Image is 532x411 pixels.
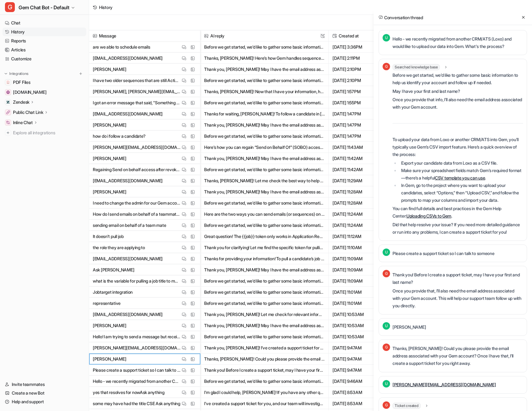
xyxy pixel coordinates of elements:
[93,298,121,309] p: representative
[331,320,382,331] span: [DATE] 10:53AM
[331,197,382,209] span: [DATE] 11:28AM
[204,320,325,331] button: Thank you, [PERSON_NAME]! May I have the email address associated with your Gem account?
[79,71,83,76] img: menu_add.svg
[13,99,29,105] p: Zendesk
[93,331,180,342] p: Hello! I am trying to send a message but receive an error.
[204,119,325,131] button: Thank you, [PERSON_NAME]! May I have the email address associated with your Gem account?
[93,186,126,197] p: [PERSON_NAME]
[204,298,325,309] button: Before we get started, we’d like to gather some basic information to help us identify your accoun...
[93,197,180,209] p: I need to change the admin for our Gem account
[93,75,180,86] p: I have two older sequences that are still Active and all the others are Completed in status. How ...
[331,41,382,53] span: [DATE] 3:36PM
[13,79,30,85] span: PDF Files
[331,287,382,298] span: [DATE] 11:01AM
[93,164,180,175] p: Regaining Send on behalf access after revoked
[93,97,180,108] p: I got an error message that said, "Something went wrong, check your API permissions" when I tried...
[93,108,163,119] p: [EMAIL_ADDRESS][DOMAIN_NAME]
[204,209,325,220] button: Here are the two ways you can send emails (or sequences) on behalf of a teammate using Gem: 1. Se...
[399,159,523,167] li: Export your candidate data from Loxo as a CSV file.
[331,220,382,231] span: [DATE] 11:24AM
[6,90,10,94] img: status.gem.com
[393,221,523,236] p: Did that help resolve your issue? If you need more detailed guidance or run into any problems, I ...
[204,253,325,264] button: Thanks for providing your information! To pull a candidate’s job title into your messages in Gem,...
[5,2,15,12] span: G
[331,253,382,264] span: [DATE] 11:09AM
[2,54,86,63] a: Customize
[204,242,325,253] button: Thank you for clarifying! Let me find the specific token for pulling the role a candidate is appl...
[93,342,180,353] p: [PERSON_NAME][EMAIL_ADDRESS][DOMAIN_NAME]
[204,197,325,209] button: Before we get started, we’d like to gather some basic information to help us identify your accoun...
[93,41,150,53] p: are we able to schedule emails
[9,71,28,76] p: Integrations
[393,64,440,70] span: Searched knowledge base
[204,342,325,353] button: Thank you, [PERSON_NAME]! I’ve created a support ticket for you so our team can follow up and ass...
[204,86,325,97] button: Thanks, [PERSON_NAME]! Now that I have your information, here’s what could be causing the “Someth...
[406,213,451,218] a: Uploading CSVs to Gem
[203,30,326,41] span: AI reply
[2,28,86,36] a: History
[92,30,198,41] span: Message
[93,353,126,365] p: [PERSON_NAME]
[393,250,495,257] p: Please create a support ticket so I can talk to someone
[379,14,423,21] h2: Conversation thread
[331,331,382,342] span: [DATE] 10:53AM
[204,387,325,398] button: I'm glad I could help, [PERSON_NAME]! If you have any other questions or need further support in ...
[93,64,126,75] p: [PERSON_NAME]
[93,209,180,220] p: How do I send emails on behalf of a teammate?
[204,331,325,342] button: Before we get started, we’d like to gather some basic information to help us identify your accoun...
[2,37,86,45] a: Reports
[6,121,10,124] img: Inline Chat
[399,182,523,204] li: In Gem, go to the project where you want to upload your candidates, select “Options,” then “Uploa...
[93,264,134,275] p: Ask [PERSON_NAME]
[6,110,10,114] img: Public Chat Link
[13,89,46,95] span: [DOMAIN_NAME]
[331,119,382,131] span: [DATE] 1:47PM
[93,275,180,287] p: what is the variable for pulling a job title to messags
[331,53,382,64] span: [DATE] 2:11PM
[383,249,390,256] span: U
[331,365,382,376] span: [DATE] 9:47AM
[2,128,86,137] a: Explore all integrations
[331,131,382,142] span: [DATE] 1:47PM
[13,128,84,138] span: Explore all integrations
[93,220,166,231] p: sending email on behalf of a team mate
[93,398,180,409] p: some may have had the title CSE Ask anything
[93,119,126,131] p: [PERSON_NAME]
[2,45,86,54] a: Articles
[204,108,325,119] button: Thanks for waiting, [PERSON_NAME]! To follow a candidate in [GEOGRAPHIC_DATA], navigate to the ca...
[93,86,180,97] p: [PERSON_NAME], [PERSON_NAME][EMAIL_ADDRESS][PERSON_NAME][DOMAIN_NAME]
[204,153,325,164] button: Thank you, [PERSON_NAME]! May I have the email address associated with your Gem account?
[383,322,390,330] span: U
[93,231,124,242] p: It doesn't pull job
[331,398,382,409] span: [DATE] 8:53AM
[204,41,325,53] button: Before we get started, we’d like to gather some basic information to help us identify your accoun...
[204,164,325,175] button: Before we get started, we’d like to gather some basic information to help us identify your accoun...
[393,136,523,158] p: To upload your data from Loxo or another CRM/ATS into Gem, you’ll typically use Gem’s CSV import ...
[331,86,382,97] span: [DATE] 1:57PM
[331,298,382,309] span: [DATE] 11:01AM
[93,142,180,153] p: [PERSON_NAME][EMAIL_ADDRESS][DOMAIN_NAME]
[393,88,523,95] p: May I have your first and last name?
[204,175,325,186] button: Thanks, [PERSON_NAME]! Let me check the best way to help you change the admin for your Gem accoun...
[331,387,382,398] span: [DATE] 8:53AM
[204,376,325,387] button: Before we get started, we’d like to gather some basic information to help us identify your accoun...
[2,78,86,87] a: PDF FilesPDF Files
[204,365,325,376] button: Thank you! Before I create a support ticket, may I have your first and last name? Once you provid...
[331,231,382,242] span: [DATE] 11:12AM
[393,271,523,286] p: Thank you! Before I create a support ticket, may I have your first and last name?
[331,30,382,41] span: Created at
[331,353,382,365] span: [DATE] 9:47AM
[6,80,10,84] img: PDF Files
[331,376,382,387] span: [DATE] 9:46AM
[204,64,325,75] button: Thank you, [PERSON_NAME]! May I have the email address associated with your Gem account?
[331,108,382,119] span: [DATE] 1:47PM
[393,287,523,309] p: Once you provide that, I’ll also need the email address associated with your Gem account. This wi...
[19,3,69,12] span: Gem Chat Bot - Default
[383,34,390,41] span: U
[93,387,165,398] p: yes that resolves for nowAsk anything
[204,398,325,409] button: I've created a support ticket for you, and our team will investigate the missing Sequences create...
[204,186,325,197] button: Thank you, [PERSON_NAME]! May I have the email address associated with your Gem account?
[99,4,113,11] div: History
[331,309,382,320] span: [DATE] 10:53AM
[383,401,390,409] span: G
